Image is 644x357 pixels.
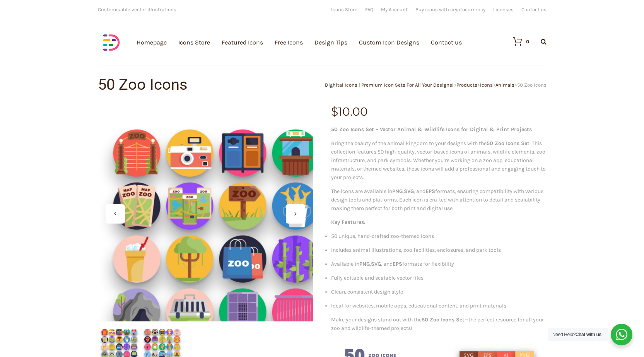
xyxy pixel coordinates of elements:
[331,219,366,225] strong: Key Features:
[331,232,547,241] p: 50 unique, hand-crafted zoo-themed icons
[517,82,547,88] span: 50 Zoo Icons
[331,139,547,182] p: Bring the beauty of the animal kingdom to your designs with the . This collection features 50 hig...
[393,261,402,267] strong: EPS
[404,188,414,195] strong: SVG
[495,82,514,88] a: Animals
[331,246,547,255] p: Includes animal illustrations, zoo facilities, enclosures, and park tools
[331,288,547,296] p: Clean, consistent design style
[331,104,368,119] bdi: 10.00
[415,7,485,12] a: Buy icons with cryptocurrency
[98,7,176,12] span: Customisable vector illustrations
[505,37,529,46] a: 0
[331,260,547,268] p: Available in , , and formats for flexibility
[552,332,601,337] span: Need Help?
[480,82,493,88] a: Icons
[487,140,530,147] strong: 50 Zoo Icons Set
[325,82,454,88] a: Dighital Icons | Premium Icon Sets For All Your Designs!
[365,7,373,12] a: FAQ
[322,82,547,87] div: > > > >
[381,7,408,12] a: My Account
[331,126,532,133] strong: 50 Zoo Icons Set – Vector Animal & Wildlife Icons for Digital & Print Projects
[331,187,547,213] p: The icons are available in , , and formats, ensuring compatibility with various design tools and ...
[331,274,547,282] p: Fully editable and scalable vector files
[331,302,547,310] p: Ideal for websites, mobile apps, educational content, and print materials
[425,188,435,195] strong: EPS
[392,188,403,195] strong: PNG
[371,261,381,267] strong: SVG
[456,82,477,88] a: Products
[331,7,357,12] a: Icons Store
[331,104,338,119] span: $
[526,39,529,44] div: 0
[521,7,547,12] a: Contact us
[576,332,601,337] strong: Chat with us
[422,316,465,323] strong: 50 Zoo Icons Set
[98,77,322,92] h1: 50 Zoo Icons
[331,316,547,333] p: Make your designs stand out with the —the perfect resource for all your zoo and wildlife-themed p...
[359,261,370,267] strong: PNG
[493,7,514,12] a: Licenses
